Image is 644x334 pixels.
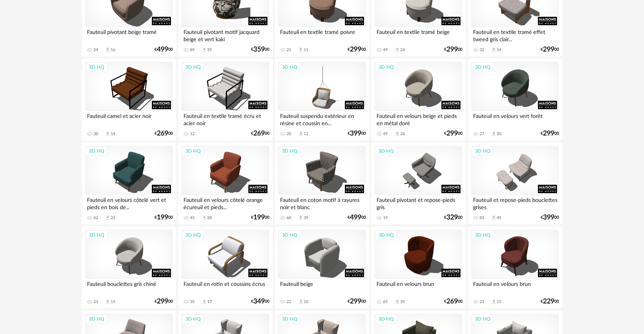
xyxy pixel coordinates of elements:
[207,215,212,221] div: 28
[348,299,366,304] div: € 00
[85,279,173,294] div: Fauteuil bouclettes gris chiné
[105,47,111,53] span: Download icon
[472,314,494,324] div: 3D HQ
[497,131,501,137] div: 20
[85,230,108,240] div: 3D HQ
[82,58,176,141] a: 3D HQ Fauteuil camel et acier noir 30 Download icon 14 €26900
[471,27,559,42] div: Fauteuil en textile tramé effet tweed gris clair...
[201,215,207,221] span: Download icon
[279,314,301,324] div: 3D HQ
[182,195,269,210] div: Fauteuil en velours côtelé orange écureuil et pieds...
[279,146,301,156] div: 3D HQ
[287,47,291,53] div: 21
[350,299,361,304] span: 299
[82,142,176,225] a: 3D HQ Fauteuil en velours côtelé vert et pieds en bois de... 42 Download icon 23 €19900
[383,215,388,221] div: 19
[298,47,304,53] span: Download icon
[155,299,173,304] div: € 00
[375,146,397,156] div: 3D HQ
[82,226,176,309] a: 3D HQ Fauteuil bouclettes gris chiné 23 Download icon 15 €29900
[491,215,497,221] span: Download icon
[371,226,466,309] a: 3D HQ Fauteuil en velours brun 65 Download icon 39 €26900
[444,131,462,136] div: € 00
[182,314,204,324] div: 3D HQ
[400,299,405,305] div: 39
[375,111,462,126] div: Fauteuil en velours beige et pieds en métal doré
[491,47,497,53] span: Download icon
[207,47,212,53] div: 35
[251,215,269,220] div: € 00
[480,299,484,305] div: 23
[111,215,115,221] div: 23
[182,279,269,294] div: Fauteuil en rotin et coussins écrus
[275,226,369,309] a: 3D HQ Fauteuil beige 22 Download icon 10 €29900
[155,47,173,52] div: € 00
[253,47,265,52] span: 359
[543,47,554,52] span: 299
[497,299,501,305] div: 15
[304,299,308,305] div: 10
[394,47,400,53] span: Download icon
[190,47,195,53] div: 89
[543,299,554,304] span: 229
[279,62,301,72] div: 3D HQ
[472,230,494,240] div: 3D HQ
[182,62,204,72] div: 3D HQ
[275,142,369,225] a: 3D HQ Fauteuil en coton motif à rayures noir et blanc 68 Download icon 39 €49900
[348,215,366,220] div: € 00
[85,146,108,156] div: 3D HQ
[190,215,195,221] div: 45
[444,215,462,220] div: € 00
[201,47,207,53] span: Download icon
[182,230,204,240] div: 3D HQ
[85,314,108,324] div: 3D HQ
[468,226,562,309] a: 3D HQ Fauteuil en velours brun 23 Download icon 15 €22900
[111,131,115,137] div: 14
[375,230,397,240] div: 3D HQ
[275,58,369,141] a: 3D HQ Fauteuil suspendu extérieur en résine et coussin en... 20 Download icon 12 €39900
[350,47,361,52] span: 299
[85,111,173,126] div: Fauteuil camel et acier noir
[111,299,115,305] div: 15
[253,299,265,304] span: 349
[350,131,361,136] span: 399
[541,299,559,304] div: € 00
[491,131,497,137] span: Download icon
[497,215,501,221] div: 45
[253,131,265,136] span: 269
[383,47,388,53] div: 49
[471,195,559,210] div: Fauteuil et repose-pieds bouclettes grises
[93,131,98,137] div: 30
[446,215,458,220] span: 329
[155,215,173,220] div: € 00
[253,215,265,220] span: 199
[497,47,501,53] div: 14
[472,146,494,156] div: 3D HQ
[287,131,291,137] div: 20
[93,215,98,221] div: 42
[105,299,111,305] span: Download icon
[371,142,466,225] a: 3D HQ Fauteuil pivotant et repose-pieds gris 19 €32900
[105,215,111,221] span: Download icon
[93,299,98,305] div: 23
[480,131,484,137] div: 27
[472,62,494,72] div: 3D HQ
[348,47,366,52] div: € 00
[375,279,462,294] div: Fauteuil en velours brun
[93,47,98,53] div: 24
[543,215,554,220] span: 399
[471,111,559,126] div: Fauteuil en velours vert forêt
[298,215,304,221] span: Download icon
[278,279,366,294] div: Fauteuil beige
[480,215,484,221] div: 83
[178,58,273,141] a: 3D HQ Fauteuil en textile tramé écru et acier noir 12 €26900
[304,215,308,221] div: 39
[375,62,397,72] div: 3D HQ
[278,111,366,126] div: Fauteuil suspendu extérieur en résine et coussin en...
[375,314,397,324] div: 3D HQ
[375,195,462,210] div: Fauteuil pivotant et repose-pieds gris
[279,230,301,240] div: 3D HQ
[157,215,168,220] span: 199
[155,131,173,136] div: € 00
[85,62,108,72] div: 3D HQ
